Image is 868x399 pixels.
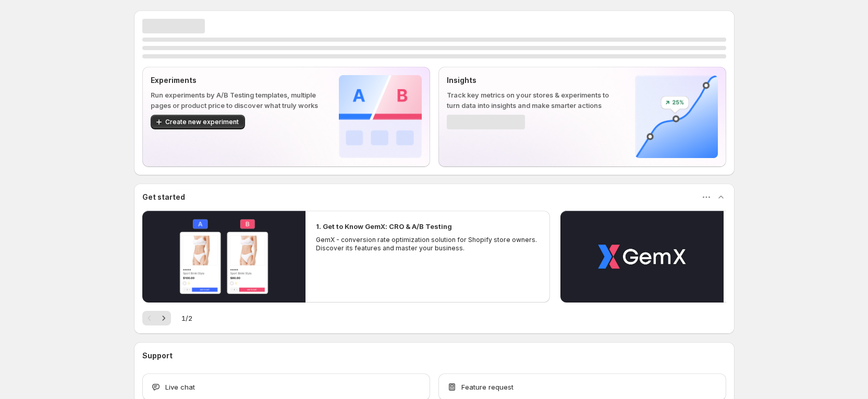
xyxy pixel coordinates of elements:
p: GemX - conversion rate optimization solution for Shopify store owners. Discover its features and ... [316,236,540,252]
img: Insights [635,75,718,158]
button: Next [156,311,171,325]
button: Create new experiment [151,115,245,129]
h3: Support [142,350,173,361]
nav: Pagination [142,311,171,325]
span: 1 / 2 [181,313,192,323]
p: Experiments [151,75,322,86]
span: Feature request [461,382,514,392]
img: Experiments [339,75,422,158]
h2: 1. Get to Know GemX: CRO & A/B Testing [316,221,452,232]
span: Live chat [165,382,195,392]
p: Insights [447,75,618,86]
span: Create new experiment [165,118,239,126]
p: Run experiments by A/B Testing templates, multiple pages or product price to discover what truly ... [151,90,322,111]
button: Play video [560,211,724,303]
button: Play video [142,211,305,303]
p: Track key metrics on your stores & experiments to turn data into insights and make smarter actions [447,90,618,111]
h3: Get started [142,192,185,202]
